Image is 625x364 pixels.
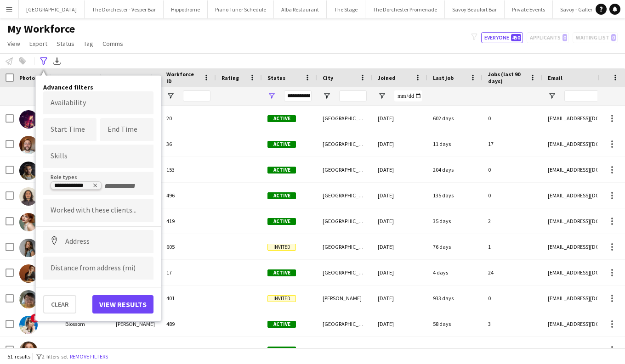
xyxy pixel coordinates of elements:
span: Workforce ID [166,71,199,84]
div: 20 [161,106,216,131]
span: View [7,39,20,48]
span: Rating [222,74,239,81]
div: 35 days [427,208,483,234]
span: Email [548,74,562,81]
div: [GEOGRAPHIC_DATA] [317,131,372,157]
img: Amber Prothero [19,239,38,257]
a: Comms [99,38,127,50]
div: 496 [161,183,216,208]
div: 204 days [427,157,483,182]
div: 489 [161,311,216,336]
div: 0 [483,183,542,208]
div: 0 [483,157,542,182]
div: 11 days [427,131,483,157]
button: Everyone450 [481,32,523,43]
input: Type to search skills... [51,152,146,160]
span: Invited [267,244,296,251]
button: Open Filter Menu [267,92,276,100]
div: 17 [483,131,542,157]
div: 0 [483,286,542,311]
span: Jobs (last 90 days) [488,71,526,84]
div: 3 [483,311,542,336]
button: Open Filter Menu [378,92,386,100]
span: ! [30,314,40,323]
button: [GEOGRAPHIC_DATA] [19,0,85,18]
button: Clear [43,295,76,314]
span: Active [267,347,296,353]
div: [GEOGRAPHIC_DATA] [317,208,372,234]
div: [GEOGRAPHIC_DATA] [317,260,372,285]
div: 58 days [427,311,483,336]
input: + Role type [104,182,143,190]
div: 36 [161,131,216,157]
div: 401 [161,286,216,311]
div: [DATE] [372,234,427,259]
img: Andrew Humphries [19,264,38,283]
span: First Name [65,74,93,81]
div: 419 [161,208,216,234]
div: 153 [161,157,216,182]
button: Savoy Beaufort Bar [445,0,505,18]
div: [DATE] [372,131,427,157]
img: Abi Murray [19,110,38,129]
div: [DATE] [372,183,427,208]
div: [PERSON_NAME] [317,286,372,311]
div: [GEOGRAPHIC_DATA] [317,337,372,362]
button: Open Filter Menu [166,92,175,100]
div: 0 [483,337,542,362]
div: [DATE] [372,286,427,311]
div: [DATE] [372,260,427,285]
div: Blossom [60,311,110,336]
div: 135 days [427,183,483,208]
div: 17 [161,260,216,285]
div: [DATE] [372,208,427,234]
span: Joined [378,74,396,81]
div: 933 days [427,286,483,311]
span: Active [267,321,296,328]
a: Status [53,38,78,50]
div: 76 days [427,234,483,259]
button: View results [92,295,153,314]
span: Active [267,115,296,122]
span: 450 [511,34,521,41]
div: [DATE] [372,337,427,362]
div: [PERSON_NAME] [110,337,161,362]
div: [DATE] [372,157,427,182]
img: Blossom Caldarone [19,316,38,334]
div: 134 days [427,337,483,362]
delete-icon: Remove tag [91,183,98,190]
span: City [323,74,333,81]
input: Joined Filter Input [394,90,422,101]
span: Active [267,269,296,276]
a: Export [26,38,51,50]
div: [DATE] [372,106,427,131]
span: Status [267,74,285,81]
div: 602 days [427,106,483,131]
img: Caitlin Morgan [19,342,38,360]
span: Active [267,141,296,148]
a: View [4,38,24,50]
span: Last Name [116,74,143,81]
input: City Filter Input [339,90,367,101]
div: 605 [161,234,216,259]
app-action-btn: Export XLSX [51,56,62,67]
span: Comms [102,39,123,48]
span: Status [57,39,74,48]
div: Caitlin [60,337,110,362]
button: Open Filter Menu [548,92,556,100]
div: 2 [483,208,542,234]
img: Alexander (Sandro) Shargorodsky (Shar) [19,187,38,206]
button: Remove filters [68,352,110,362]
div: 0 [483,106,542,131]
div: [PERSON_NAME] [110,311,161,336]
div: [GEOGRAPHIC_DATA] [317,311,372,336]
img: Artemis Reed [19,290,38,308]
div: [GEOGRAPHIC_DATA] [317,183,372,208]
img: Alicia Corrales [19,213,38,231]
div: [DATE] [372,311,427,336]
button: Savoy - Gallery [553,0,603,18]
span: Tag [84,39,93,48]
div: Keys/Vocalist [54,183,97,190]
app-action-btn: Advanced filters [38,56,49,67]
input: Type to search clients... [51,207,146,215]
